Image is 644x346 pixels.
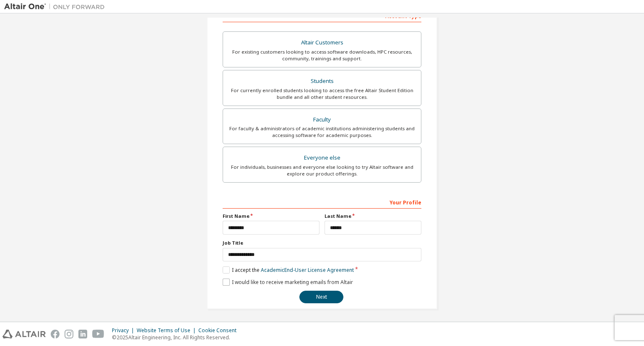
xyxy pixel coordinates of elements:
div: Privacy [112,327,137,334]
img: instagram.svg [65,330,73,338]
img: Altair One [4,3,109,11]
div: Your Profile [223,195,421,209]
div: For individuals, businesses and everyone else looking to try Altair software and explore our prod... [228,164,416,177]
div: Everyone else [228,152,416,164]
label: I accept the [223,266,354,274]
div: Faculty [228,114,416,126]
label: I would like to receive marketing emails from Altair [223,279,353,286]
div: For currently enrolled students looking to access the free Altair Student Edition bundle and all ... [228,87,416,101]
img: youtube.svg [92,330,104,338]
button: Next [299,291,343,303]
img: altair_logo.svg [3,330,46,338]
div: For existing customers looking to access software downloads, HPC resources, community, trainings ... [228,49,416,62]
label: First Name [223,213,319,219]
div: Website Terms of Use [137,327,198,334]
div: Students [228,75,416,87]
div: Cookie Consent [198,327,241,334]
img: facebook.svg [51,330,60,338]
div: For faculty & administrators of academic institutions administering students and accessing softwa... [228,125,416,139]
p: © 2025 Altair Engineering, Inc. All Rights Reserved. [112,334,241,341]
a: Academic End-User License Agreement [261,266,354,274]
div: Altair Customers [228,37,416,49]
label: Job Title [223,240,421,246]
label: Last Name [325,213,421,219]
img: linkedin.svg [78,330,87,338]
